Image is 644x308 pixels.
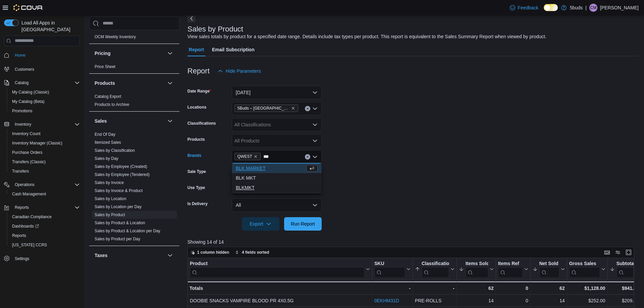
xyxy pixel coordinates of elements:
[9,107,35,115] a: Promotions
[374,298,399,303] a: 0EKHM31D
[9,130,43,138] a: Inventory Count
[187,239,639,245] p: Showing 14 of 14
[12,181,37,189] button: Operations
[9,213,80,221] span: Canadian Compliance
[498,261,523,278] div: Items Ref
[95,220,145,226] span: Sales by Product & Location
[190,261,365,267] div: Product
[1,254,83,263] button: Settings
[95,132,115,137] a: End Of Day
[89,93,179,111] div: Products
[166,251,174,259] button: Taxes
[187,67,210,75] h3: Report
[9,148,45,157] a: Purchase Orders
[95,34,136,40] span: OCM Weekly Inventory
[570,4,583,12] p: 5buds
[95,252,108,259] h3: Taxes
[9,139,80,147] span: Inventory Manager (Classic)
[246,217,275,231] span: Export
[1,78,83,87] button: Catalog
[7,167,83,176] button: Transfers
[166,79,174,87] button: Products
[15,53,25,58] span: Home
[237,105,290,112] span: 5Buds – [GEOGRAPHIC_DATA]
[422,261,449,267] div: Classification
[9,88,52,96] a: My Catalog (Classic)
[9,232,29,240] a: Reports
[312,106,318,111] button: Open list of options
[12,65,80,73] span: Customers
[609,284,639,292] div: $941.38
[374,261,411,278] button: SKU
[12,224,39,229] span: Dashboards
[539,261,559,267] div: Net Sold
[9,190,49,198] a: Cash Management
[89,33,179,44] div: OCM
[1,180,83,189] button: Operations
[95,188,143,193] span: Sales by Invoice & Product
[95,252,165,259] button: Taxes
[625,248,633,256] button: Enter fullscreen
[600,4,639,12] p: [PERSON_NAME]
[9,88,80,96] span: My Catalog (Classic)
[12,79,31,87] button: Catalog
[12,89,49,95] span: My Catalog (Classic)
[518,4,538,11] span: Feedback
[95,118,107,124] h3: Sales
[95,80,165,86] button: Products
[95,50,110,57] h3: Pricing
[507,1,541,14] a: Feedback
[7,212,83,222] button: Canadian Compliance
[212,43,255,56] span: Email Subscription
[95,94,121,99] a: Catalog Export
[7,231,83,240] button: Reports
[15,80,29,85] span: Catalog
[236,175,318,181] span: BLK MKT
[13,4,43,11] img: Cova
[236,184,318,191] span: BLKMKT
[4,48,80,281] nav: Complex example
[291,106,295,110] button: Remove 5Buds – Yorkton from selection in this group
[187,169,206,174] label: Sale Type
[15,182,35,187] span: Operations
[12,120,80,128] span: Inventory
[95,118,165,124] button: Sales
[12,242,47,248] span: [US_STATE] CCRS
[9,148,80,157] span: Purchase Orders
[95,188,143,193] a: Sales by Invoice & Product
[187,185,205,190] label: Use Type
[12,255,32,263] a: Settings
[9,98,47,106] a: My Catalog (Beta)
[569,261,605,278] button: Gross Sales
[190,297,370,305] div: DOOBIE SNACKS VAMPIRE BLOOD PR 4X0.5G
[188,248,232,256] button: 1 column hidden
[374,261,405,278] div: SKU URL
[95,180,124,185] a: Sales by Invoice
[95,196,126,201] a: Sales by Location
[89,63,179,73] div: Pricing
[197,250,229,255] span: 1 column hidden
[215,64,264,78] button: Hide Parameters
[7,97,83,106] button: My Catalog (Beta)
[9,130,80,138] span: Inventory Count
[9,190,80,198] span: Cash Management
[12,214,52,220] span: Canadian Compliance
[9,222,42,230] a: Dashboards
[569,297,605,305] div: $252.00
[232,173,322,183] button: BLK MKT
[7,148,83,157] button: Purchase Orders
[95,212,125,217] a: Sales by Product
[12,191,46,197] span: Cash Management
[569,284,605,292] div: $1,128.00
[532,284,565,292] div: 62
[95,64,115,69] span: Price Sheet
[1,203,83,212] button: Reports
[7,138,83,148] button: Inventory Manager (Classic)
[187,153,201,158] label: Brands
[1,50,83,60] button: Home
[12,51,28,59] a: Home
[95,102,129,107] span: Products to Archive
[532,261,565,278] button: Net Sold
[190,261,370,278] button: Product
